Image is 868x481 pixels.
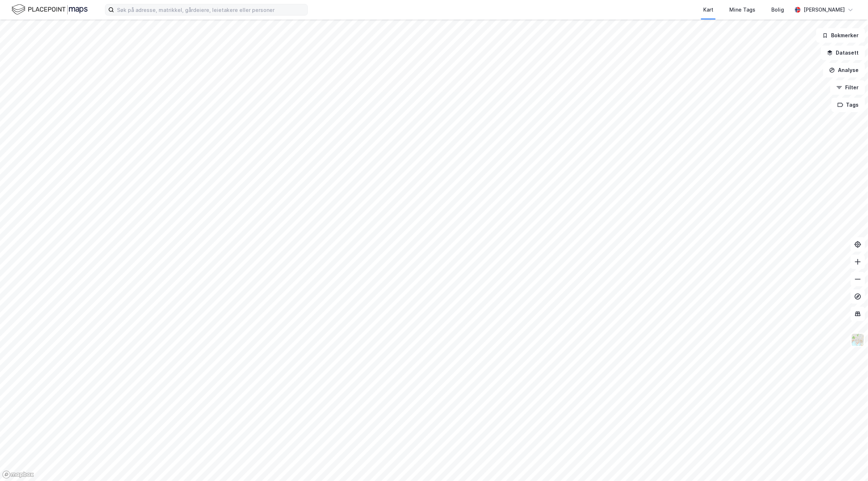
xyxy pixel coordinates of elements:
[703,5,713,14] div: Kart
[832,446,868,481] iframe: Chat Widget
[729,5,755,14] div: Mine Tags
[771,5,784,14] div: Bolig
[12,3,88,16] img: logo.f888ab2527a4732fd821a326f86c7f29.svg
[114,4,307,15] input: Søk på adresse, matrikkel, gårdeiere, leietakere eller personer
[804,5,845,14] div: [PERSON_NAME]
